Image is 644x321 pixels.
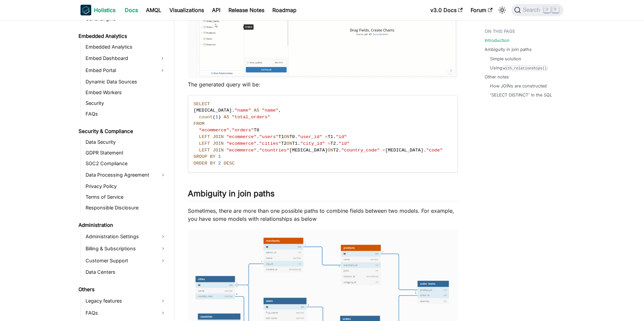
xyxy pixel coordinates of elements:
[226,148,257,153] span: "ecommerce"
[84,267,168,277] a: Data Centers
[289,134,295,139] span: T0
[84,243,168,254] a: Billing & Subscriptions
[84,308,168,318] a: FAQs
[80,5,91,15] img: Holistics
[257,148,259,153] span: .
[467,5,496,15] a: Forum
[84,159,168,168] a: SOC2 Compliance
[199,115,213,120] span: count
[254,108,259,113] span: AS
[284,134,289,139] span: ON
[485,46,532,53] a: Ambiguity in join paths
[426,5,467,15] a: v3.0 Docs
[84,182,168,191] a: Privacy Policy
[512,4,563,16] button: Search (Command+K)
[76,285,168,294] a: Others
[298,134,322,139] span: "user_id"
[259,134,278,139] span: "users"
[84,203,168,212] a: Responsible Disclosure
[224,115,229,120] span: AS
[84,137,168,147] a: Data Security
[485,74,509,80] a: Other notes
[121,5,142,15] a: Docs
[218,161,221,166] span: 2
[213,148,224,153] span: JOIN
[552,7,559,13] kbd: K
[490,65,548,71] a: Usingwith_relationships()
[338,148,341,153] span: .
[208,5,224,15] a: API
[298,141,300,146] span: .
[84,53,156,64] a: Embed Dashboard
[76,220,168,230] a: Administration
[156,65,168,76] button: Expand sidebar category 'Embed Portal'
[76,127,168,136] a: Security & Compliance
[339,141,350,146] span: "id"
[213,141,224,146] span: JOIN
[333,148,338,153] span: T2
[295,134,298,139] span: .
[254,128,259,133] span: T0
[544,7,550,13] kbd: ⌘
[385,148,423,153] span: [MEDICAL_DATA]
[281,141,286,146] span: T2
[215,115,218,120] span: 1
[80,5,115,15] a: HolisticsHolistics
[490,83,547,89] a: How JOINs are constructed
[490,56,521,62] a: Simple solution
[74,20,174,321] nav: Docs sidebar
[259,148,289,153] span: "countries"
[94,6,115,14] b: Holistics
[194,102,210,107] span: SELECT
[84,99,168,108] a: Security
[490,92,552,98] a: 'SELECT DISTINCT' in the SQL
[84,65,156,76] a: Embed Portal
[165,5,208,15] a: Visualizations
[289,148,328,153] span: [MEDICAL_DATA]
[84,296,168,306] a: Legacy features
[232,108,234,113] span: .
[194,154,207,159] span: GROUP
[229,128,232,133] span: .
[278,134,284,139] span: T1
[278,108,281,113] span: ,
[497,5,507,15] button: Switch between dark and light mode (currently light mode)
[199,134,210,139] span: LEFT
[226,141,257,146] span: "ecommerce"
[300,141,325,146] span: "city_id"
[426,148,443,153] span: "code"
[268,5,301,15] a: Roadmap
[84,231,168,242] a: Administration Settings
[194,121,205,126] span: FROM
[84,42,168,52] a: Embedded Analytics
[226,134,257,139] span: "ecommerce"
[188,189,458,201] h2: Ambiguity in join paths
[84,170,168,180] a: Data Processing Agreement
[84,77,168,86] a: Dynamic Data Sources
[328,134,333,139] span: T1
[286,141,292,146] span: ON
[76,31,168,41] a: Embedded Analytics
[262,108,278,113] span: "name"
[199,148,210,153] span: LEFT
[218,115,221,120] span: )
[213,115,215,120] span: (
[328,148,333,153] span: ON
[330,141,336,146] span: T2
[84,192,168,202] a: Terms of Service
[210,161,215,166] span: BY
[328,141,330,146] span: =
[84,88,168,97] a: Embed Workers
[210,154,215,159] span: BY
[232,128,254,133] span: "orders"
[485,37,509,44] a: Introduction
[84,255,168,266] a: Customer Support
[292,141,298,146] span: T1
[224,161,235,166] span: DESC
[234,108,251,113] span: "name"
[259,141,281,146] span: "cities"
[188,207,458,223] p: Sometimes, there are more than one possible paths to combine fields between two models. For examp...
[194,108,232,113] span: [MEDICAL_DATA]
[199,141,210,146] span: LEFT
[257,141,259,146] span: .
